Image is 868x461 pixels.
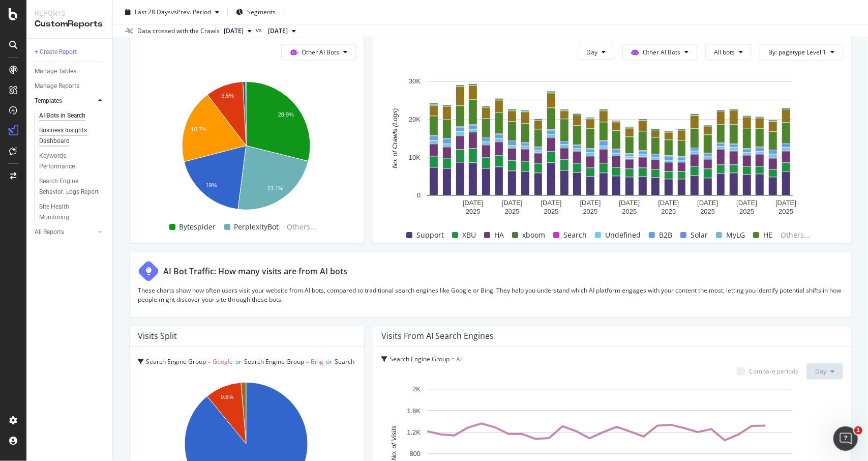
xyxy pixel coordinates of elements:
span: AI [183,371,189,380]
text: 9.6% [221,393,233,399]
text: 1.2K [407,428,421,436]
button: [DATE] [220,25,256,37]
text: [DATE] [658,199,679,207]
span: Search Engine Group [390,355,450,363]
a: Keywords Performance [39,151,105,172]
div: Templates [35,96,62,106]
span: Segments [247,8,276,16]
span: Google [213,357,233,366]
span: Bing [311,357,323,366]
span: 1 [854,426,862,435]
text: [DATE] [502,199,523,207]
span: AI [456,355,462,363]
span: Search Engine Group [146,357,206,366]
span: HE [763,229,772,241]
span: Day [815,367,826,376]
a: + Create Report [35,47,105,57]
span: vs Prev. Period [171,8,211,16]
span: All bots [714,48,735,56]
text: 23.1% [267,185,283,191]
text: 2025 [622,208,637,215]
text: 19% [206,182,217,188]
text: 2025 [739,208,754,215]
span: Search Engine Group [244,357,304,366]
text: 10K [409,153,421,161]
button: Last 28 DaysvsPrev. Period [121,4,223,20]
span: Day [586,48,597,56]
div: Site Health Monitoring [39,201,96,223]
text: [DATE] [697,199,718,207]
button: All bots [705,44,752,60]
div: Manage Tables [35,66,76,77]
a: Business Insights Dashboard [39,125,105,147]
div: + Create Report [35,47,77,57]
span: = [178,371,182,380]
div: Crawl Volume by Other AI BotsOther AI BotsA chart.BytespiderPerplexityBotOthers... [129,15,365,244]
span: HA [494,229,504,241]
span: By: pagetype Level 1 [768,48,826,56]
text: 1.6K [407,407,421,414]
text: 18.7% [191,126,206,132]
button: Day [806,363,843,380]
span: Others... [776,229,814,241]
span: Last 28 Days [135,8,171,16]
button: Other AI Bots [281,44,356,60]
text: 30K [409,77,421,85]
a: Search Engine Behavior: Logs Report [39,176,105,197]
text: 20K [409,115,421,123]
span: PerplexityBot [234,221,279,233]
svg: A chart. [138,76,354,219]
span: Support [416,229,444,241]
text: 2025 [779,208,793,215]
span: 2025 Oct. 5th [224,26,244,36]
span: Other AI Bots [643,48,680,56]
div: Manage Reports [35,81,79,92]
span: Other AI Bots [302,48,339,56]
svg: A chart. [381,76,839,219]
text: 2025 [700,208,715,215]
text: [DATE] [541,199,562,207]
p: These charts show how often users visit your website from AI bots, compared to traditional search... [138,286,843,303]
span: = [451,355,455,363]
text: [DATE] [580,199,601,207]
div: CustomReports [35,18,104,30]
text: No. of Crawls (Logs) [392,108,399,168]
text: 2025 [466,208,481,215]
div: Visits from AI Search Engines [381,331,494,341]
span: XBU [462,229,476,241]
a: Manage Tables [35,66,105,77]
span: Undefined [605,229,641,241]
div: Business Insights Dashboard [39,125,98,147]
a: AI Bots in Search [39,110,105,121]
text: 800 [409,450,421,457]
text: No. of Visits [391,425,398,460]
a: All Reports [35,227,95,238]
text: 2K [412,385,421,393]
div: Visits Split [138,331,177,341]
a: Manage Reports [35,81,105,92]
iframe: Intercom live chat [833,426,858,451]
text: [DATE] [619,199,640,207]
div: Compare periods [749,367,798,376]
text: 2025 [505,208,520,215]
span: Solar [691,229,708,241]
div: Keywords Performance [39,151,96,172]
text: [DATE] [736,199,757,207]
div: Crawl Volume from Other AI Bots by pagetype Level 1DayOther AI BotsAll botsBy: pagetype Level 1A ... [373,15,852,244]
span: = [207,357,211,366]
button: Other AI Bots [622,44,697,60]
a: Site Health Monitoring [39,201,105,223]
button: By: pagetype Level 1 [760,44,843,60]
text: 9.5% [221,92,234,98]
span: 2025 Sep. 7th [268,26,288,36]
text: [DATE] [463,199,484,207]
span: = [306,357,309,366]
button: Day [578,44,614,60]
span: Bytespider [179,221,216,233]
span: MyLG [726,229,745,241]
span: or [235,357,242,366]
text: 2025 [583,208,598,215]
span: B2B [659,229,672,241]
